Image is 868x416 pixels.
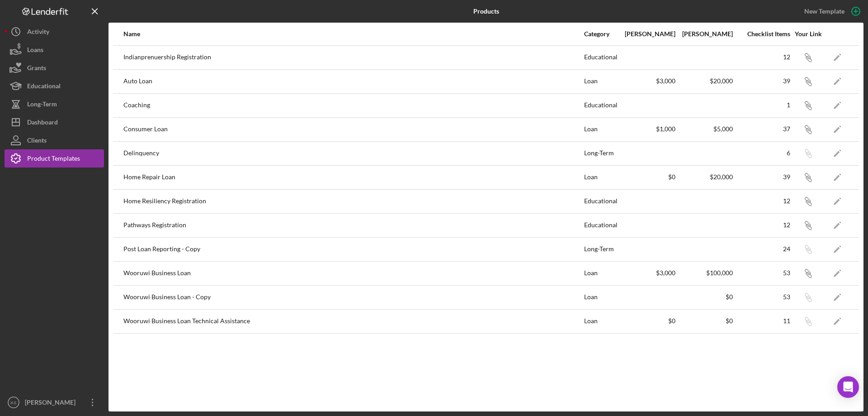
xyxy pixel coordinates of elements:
div: [PERSON_NAME] [676,30,733,38]
div: Grants [27,59,46,79]
div: Loan [584,310,618,333]
div: Category [584,30,618,38]
div: Loan [584,118,618,141]
div: $0 [619,317,675,325]
div: Pathways Registration [123,214,583,237]
button: Clients [5,131,104,149]
text: KS [11,400,17,405]
div: 53 [734,269,790,277]
div: Educational [584,46,618,69]
div: Home Repair Loan [123,166,583,189]
div: Educational [27,77,61,97]
div: Long-Term [584,238,618,261]
div: 12 [734,53,790,61]
button: Dashboard [5,113,104,131]
div: [PERSON_NAME] [619,30,675,38]
div: Post Loan Reporting - Copy [123,238,583,261]
div: $0 [619,173,675,181]
div: Coaching [123,94,583,117]
button: Long-Term [5,95,104,113]
button: KS[PERSON_NAME] [5,393,104,411]
button: Educational [5,77,104,95]
div: Delinquency [123,142,583,165]
div: Your Link [791,30,825,38]
div: $100,000 [676,269,733,277]
button: Loans [5,41,104,59]
div: 6 [734,149,790,157]
div: Clients [27,131,47,152]
div: Consumer Loan [123,118,583,141]
div: $20,000 [676,173,733,181]
div: 11 [734,317,790,325]
div: 12 [734,221,790,229]
div: 53 [734,293,790,301]
div: Educational [584,190,618,213]
button: Activity [5,23,104,41]
div: $3,000 [619,269,675,277]
div: Loan [584,70,618,93]
div: 1 [734,101,790,109]
div: Dashboard [27,113,58,134]
div: Checklist Items [734,30,790,38]
div: $0 [676,293,733,301]
div: Auto Loan [123,70,583,93]
div: 24 [734,245,790,253]
div: $20,000 [676,77,733,85]
div: Wooruwi Business Loan - Copy [123,286,583,309]
div: Home Resiliency Registration [123,190,583,213]
div: Wooruwi Business Loan Technical Assistance [123,310,583,333]
div: New Template [804,5,844,18]
div: Open Intercom Messenger [837,376,859,398]
button: Grants [5,59,104,77]
div: $0 [676,317,733,325]
div: Long-Term [584,142,618,165]
div: 12 [734,197,790,205]
div: Loan [584,262,618,285]
div: 39 [734,77,790,85]
div: Wooruwi Business Loan [123,262,583,285]
div: Loan [584,166,618,189]
div: $1,000 [619,125,675,133]
div: $3,000 [619,77,675,85]
div: Educational [584,94,618,117]
div: $5,000 [676,125,733,133]
div: [PERSON_NAME] [23,393,81,414]
div: Long-Term [27,95,57,115]
button: Product Templates [5,149,104,167]
div: Product Templates [27,149,80,170]
div: Name [123,30,583,38]
div: Educational [584,214,618,237]
button: New Template [799,5,863,18]
div: 37 [734,125,790,133]
div: Indianprenuership Registration [123,46,583,69]
div: Loans [27,41,43,61]
div: Activity [27,23,49,43]
div: 39 [734,173,790,181]
b: Products [473,8,499,15]
div: Loan [584,286,618,309]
